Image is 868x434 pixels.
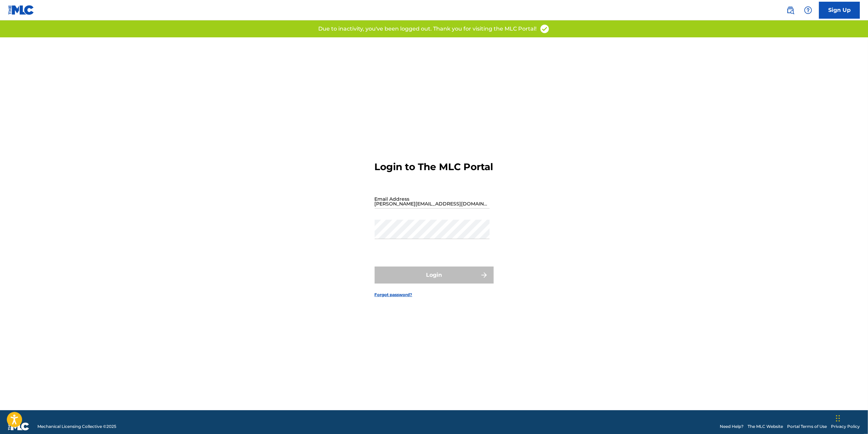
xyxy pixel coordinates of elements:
[819,2,860,19] a: Sign Up
[831,423,860,430] a: Privacy Policy
[540,24,550,34] img: access
[787,423,827,430] a: Portal Terms of Use
[720,423,744,430] a: Need Help?
[748,423,783,430] a: The MLC Website
[836,408,840,429] div: Drag
[8,5,34,15] img: MLC Logo
[834,401,868,434] iframe: Chat Widget
[319,25,537,33] p: Due to inactivity, you've been logged out. Thank you for visiting the MLC Portal!
[784,3,797,17] a: Public Search
[8,422,29,431] img: logo
[37,423,116,430] span: Mechanical Licensing Collective © 2025
[801,3,815,17] div: Help
[786,6,795,14] img: search
[375,161,493,173] h3: Login to The MLC Portal
[804,6,812,14] img: help
[375,292,412,298] a: Forgot password?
